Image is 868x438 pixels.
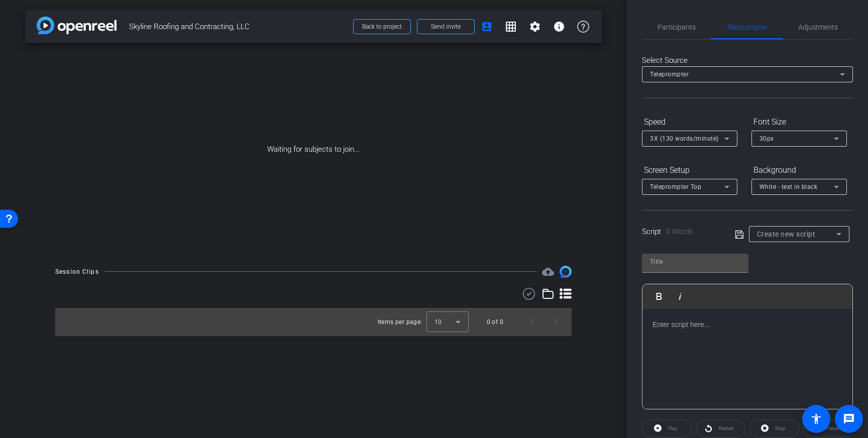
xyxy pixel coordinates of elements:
mat-icon: message [843,413,855,425]
span: Participants [658,24,696,31]
button: Back to project [353,19,411,34]
mat-icon: grid_on [505,21,517,33]
span: Adjustments [798,24,838,31]
span: Teleprompter [650,71,689,78]
div: Script [642,226,721,238]
span: 0 Words [666,227,693,236]
span: Create new script [757,230,816,238]
span: Skyline Roofing and Contracting, LLC [129,17,347,37]
div: Background [751,162,847,179]
div: Select Source [642,55,853,66]
button: Send invite [417,19,475,34]
div: Waiting for subjects to join... [25,43,602,256]
button: Next page [544,310,568,334]
span: White - text in black [759,183,818,190]
span: Back to project [362,23,402,30]
span: Destinations for your clips [542,266,554,278]
mat-icon: accessibility [810,413,822,425]
span: Send invite [431,23,461,31]
img: app-logo [37,17,117,34]
span: Teleprompter Top [650,183,701,190]
div: Font Size [751,114,847,131]
div: Items per page: [378,317,422,327]
mat-icon: settings [529,21,541,33]
mat-icon: account_box [481,21,493,33]
div: 0 of 0 [487,317,503,327]
div: Screen Setup [642,162,737,179]
img: Session clips [560,266,572,278]
input: Title [650,256,740,268]
mat-icon: cloud_upload [542,266,554,278]
button: Bold (⌘B) [649,286,669,306]
span: 30px [759,135,774,142]
mat-icon: info [553,21,565,33]
button: Italic (⌘I) [671,286,690,306]
button: Previous page [519,310,544,334]
span: 3X (130 words/minute) [650,135,719,142]
div: Speed [642,114,737,131]
span: Teleprompter [726,24,768,31]
div: Session Clips [55,267,99,277]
